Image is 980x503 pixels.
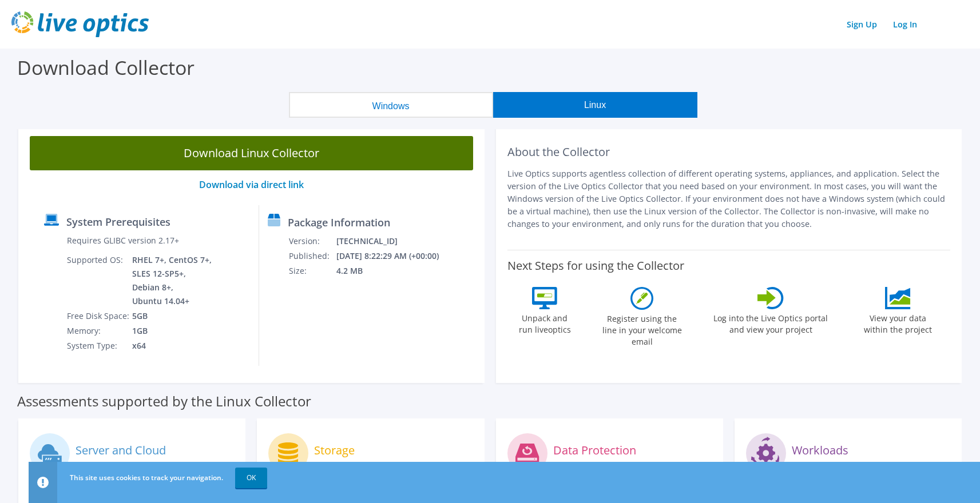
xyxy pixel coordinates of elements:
[17,396,311,407] label: Assessments supported by the Linux Collector
[288,264,336,278] td: Size:
[336,234,454,249] td: [TECHNICAL_ID]
[132,253,214,309] td: RHEL 7+, CentOS 7+, SLES 12-SP5+, Debian 8+, Ubuntu 14.04+
[336,264,454,278] td: 4.2 MB
[66,253,132,309] td: Supported OS:
[841,16,883,33] a: Sign Up
[493,92,697,118] button: Linux
[11,11,149,37] img: live_optics_svg.svg
[553,445,636,456] label: Data Protection
[289,92,493,118] button: Windows
[17,54,195,81] label: Download Collector
[599,310,685,348] label: Register using the line in your welcome email
[856,309,939,336] label: View your data within the project
[288,234,336,249] td: Version:
[507,145,951,159] h2: About the Collector
[288,217,390,228] label: Package Information
[507,167,951,230] p: Live Optics supports agentless collection of different operating systems, appliances, and applica...
[67,235,179,246] label: Requires GLIBC version 2.17+
[199,178,304,191] a: Download via direct link
[132,309,214,324] td: 5GB
[507,259,684,273] label: Next Steps for using the Collector
[518,309,571,336] label: Unpack and run liveoptics
[30,136,473,170] a: Download Linux Collector
[336,249,454,264] td: [DATE] 8:22:29 AM (+00:00)
[713,309,828,336] label: Log into the Live Optics portal and view your project
[314,445,355,456] label: Storage
[76,445,166,456] label: Server and Cloud
[66,324,132,338] td: Memory:
[132,338,214,353] td: x64
[66,216,170,227] label: System Prerequisites
[132,324,214,338] td: 1GB
[70,473,223,482] span: This site uses cookies to track your navigation.
[887,16,923,33] a: Log In
[792,445,848,456] label: Workloads
[288,249,336,264] td: Published:
[66,338,132,353] td: System Type:
[66,309,132,324] td: Free Disk Space:
[235,468,267,488] a: OK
